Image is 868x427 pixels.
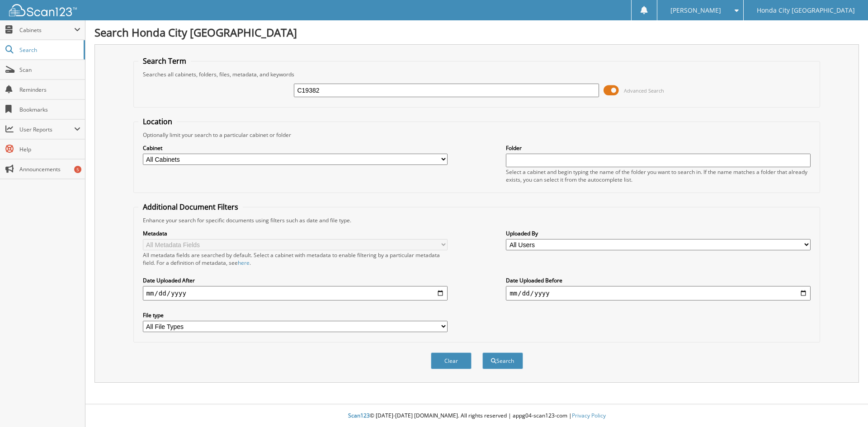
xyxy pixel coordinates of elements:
[19,66,80,74] span: Scan
[19,126,74,133] span: User Reports
[19,26,74,34] span: Cabinets
[19,86,80,94] span: Reminders
[143,311,448,319] label: File type
[506,277,811,284] label: Date Uploaded Before
[823,384,868,427] iframe: Chat Widget
[19,145,80,153] span: Help
[138,131,816,139] div: Optionally limit your search to a particular cabinet or folder
[94,25,859,40] h1: Search Honda City [GEOGRAPHIC_DATA]
[9,4,77,16] img: scan123-logo-white.svg
[143,230,448,237] label: Metadata
[431,352,472,369] button: Clear
[348,412,370,419] span: Scan123
[138,56,191,66] legend: Search Term
[238,259,250,267] a: here
[138,202,243,212] legend: Additional Document Filters
[482,352,523,369] button: Search
[143,144,448,152] label: Cabinet
[757,8,855,13] span: Honda City [GEOGRAPHIC_DATA]
[572,412,606,419] a: Privacy Policy
[506,168,811,183] div: Select a cabinet and begin typing the name of the folder you want to search in. If the name match...
[506,286,811,300] input: end
[19,106,80,113] span: Bookmarks
[138,216,816,224] div: Enhance your search for specific documents using filters such as date and file type.
[506,230,811,237] label: Uploaded By
[19,165,80,173] span: Announcements
[143,277,448,284] label: Date Uploaded After
[74,166,81,173] div: 5
[143,286,448,300] input: start
[138,117,177,127] legend: Location
[143,251,448,267] div: All metadata fields are searched by default. Select a cabinet with metadata to enable filtering b...
[506,144,811,152] label: Folder
[19,46,79,54] span: Search
[624,87,664,94] span: Advanced Search
[85,405,868,427] div: © [DATE]-[DATE] [DOMAIN_NAME]. All rights reserved | appg04-scan123-com |
[138,70,816,78] div: Searches all cabinets, folders, files, metadata, and keywords
[670,8,721,13] span: [PERSON_NAME]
